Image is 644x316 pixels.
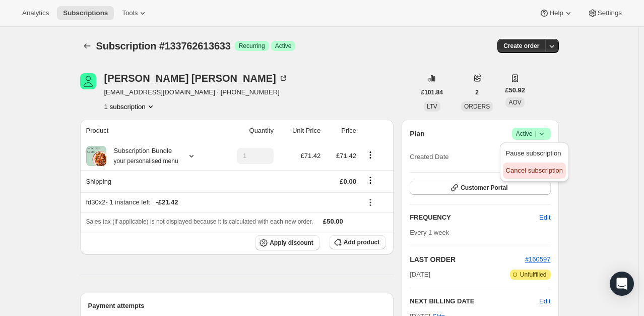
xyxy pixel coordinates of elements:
span: Create order [503,42,539,50]
span: Recurring [239,42,265,50]
span: Customer Portal [461,184,507,192]
span: Analytics [22,9,49,17]
th: Product [80,120,218,142]
span: ORDERS [464,103,490,110]
span: Subscriptions [63,9,108,17]
h2: FREQUENCY [410,213,539,223]
span: Created Date [410,152,448,162]
button: Subscriptions [57,6,114,20]
button: Edit [539,296,550,306]
button: Add product [330,235,385,249]
span: Edit [539,213,550,223]
button: Analytics [16,6,55,20]
span: £50.00 [323,218,343,225]
div: Subscription Bundle [106,146,178,166]
span: £71.42 [300,152,320,160]
button: Product actions [104,101,156,112]
span: Pause subscription [506,149,561,157]
button: Pause subscription [503,145,566,162]
span: [DATE] [410,270,430,280]
img: product img [86,146,106,166]
button: #160597 [525,254,551,265]
button: 2 [469,85,485,99]
span: Every 1 week [410,229,449,236]
span: £50.92 [505,85,525,95]
span: Help [549,9,563,17]
span: Subscription #133762613633 [96,40,231,51]
span: [EMAIL_ADDRESS][DOMAIN_NAME] · [PHONE_NUMBER] [104,87,288,97]
span: AOV [508,99,521,106]
button: Cancel subscription [503,163,566,179]
span: Active [275,42,292,50]
button: Product actions [362,149,378,161]
button: Edit [533,209,556,226]
span: Cancel subscription [506,167,563,174]
h2: NEXT BILLING DATE [410,296,539,306]
button: Customer Portal [410,181,550,195]
button: Help [533,6,579,20]
span: £0.00 [340,178,356,185]
span: - £21.42 [156,197,178,207]
div: fd30x2 - 1 instance left [86,197,356,207]
span: 2 [475,88,479,96]
button: Settings [582,6,628,20]
th: Shipping [80,170,218,192]
th: Price [324,120,359,142]
small: your personalised menu [114,157,178,165]
span: Barbara Miller [80,73,96,89]
a: #160597 [525,255,551,263]
span: Add product [344,238,379,246]
button: Subscriptions [80,39,94,53]
span: Sales tax (if applicable) is not displayed because it is calculated with each new order. [86,218,313,225]
h2: LAST ORDER [410,254,525,265]
span: Tools [122,9,138,17]
span: Active [516,129,547,139]
span: | [535,130,536,138]
span: Unfulfilled [520,271,547,279]
h2: Plan [410,129,425,139]
div: [PERSON_NAME] [PERSON_NAME] [104,73,288,83]
span: £71.42 [336,152,356,160]
h2: Payment attempts [88,301,386,311]
button: Apply discount [255,235,319,250]
span: Settings [598,9,622,17]
th: Unit Price [277,120,324,142]
span: LTV [427,103,437,110]
span: Apply discount [270,239,313,247]
button: Tools [116,6,154,20]
button: Shipping actions [362,175,378,186]
span: £101.84 [421,88,443,96]
button: Create order [497,39,545,53]
div: Open Intercom Messenger [610,272,634,296]
button: £101.84 [415,85,449,99]
th: Quantity [218,120,277,142]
